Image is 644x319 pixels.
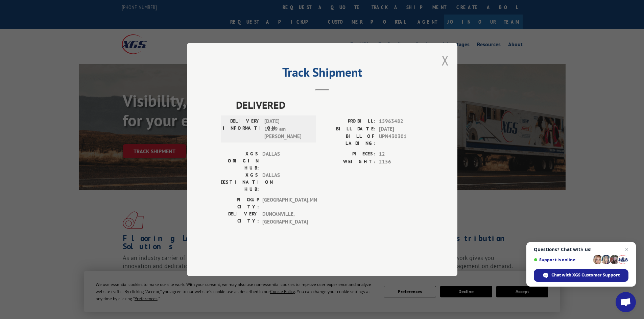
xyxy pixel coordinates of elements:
span: DALLAS [262,150,308,171]
span: 12 [379,150,424,158]
span: Close chat [623,245,631,254]
span: 15963482 [379,117,424,125]
span: [DATE] [379,125,424,133]
span: 2156 [379,158,424,166]
span: [DATE] 11:59 am [PERSON_NAME] [264,117,310,140]
h2: Track Shipment [221,68,424,80]
label: WEIGHT: [322,158,376,166]
label: DELIVERY INFORMATION: [223,117,261,140]
label: XGS DESTINATION HUB: [221,171,259,193]
span: DUNCANVILLE , [GEOGRAPHIC_DATA] [262,210,308,225]
label: PICKUP CITY: [221,196,259,210]
button: Close modal [442,51,449,69]
span: UPN430301 [379,133,424,147]
span: Questions? Chat with us! [534,247,628,252]
span: Support is online [534,257,591,262]
span: [GEOGRAPHIC_DATA] , MN [262,196,308,210]
span: DELIVERED [236,97,424,112]
span: Chat with XGS Customer Support [551,272,620,278]
label: BILL OF LADING: [322,133,376,147]
span: DALLAS [262,171,308,193]
div: Open chat [616,292,636,312]
label: BILL DATE: [322,125,376,133]
label: XGS ORIGIN HUB: [221,150,259,171]
label: PIECES: [322,150,376,158]
label: DELIVERY CITY: [221,210,259,225]
label: PROBILL: [322,117,376,125]
div: Chat with XGS Customer Support [534,269,628,282]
